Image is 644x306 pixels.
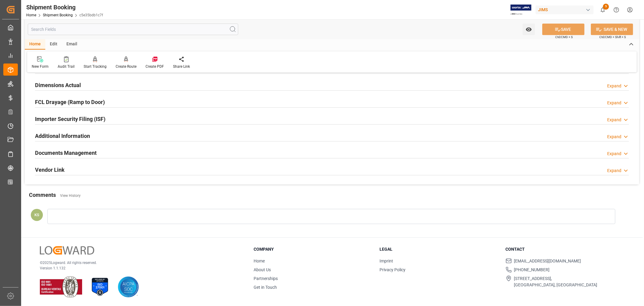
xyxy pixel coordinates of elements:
a: View History [60,194,81,198]
a: Shipment Booking [43,13,73,17]
a: Get in Touch [254,285,277,290]
img: AICPA SOC [118,276,139,298]
span: [EMAIL_ADDRESS][DOMAIN_NAME] [514,258,581,264]
div: Home [25,39,45,50]
a: Privacy Policy [380,267,405,272]
button: open menu [523,24,535,35]
div: Start Tracking [84,64,107,69]
a: Imprint [380,259,393,263]
div: Audit Trail [58,64,75,69]
input: Search Fields [28,24,238,35]
h2: FCL Drayage (Ramp to Door) [35,98,105,106]
div: Expand [607,134,621,140]
p: Version 1.1.132 [40,265,239,271]
span: Ctrl/CMD + S [555,35,573,39]
span: KS [34,213,39,217]
h3: Company [254,246,372,252]
div: Share Link [173,64,190,69]
img: Logward Logo [40,246,94,255]
a: About Us [254,267,271,272]
button: Help Center [610,3,623,17]
img: ISO 27001 Certification [89,276,111,298]
div: JIMS [536,5,594,14]
img: Exertis%20JAM%20-%20Email%20Logo.jpg_1722504956.jpg [511,5,531,15]
a: Home [254,259,265,263]
span: [STREET_ADDRESS], [GEOGRAPHIC_DATA], [GEOGRAPHIC_DATA] [514,275,598,288]
div: Expand [607,168,621,174]
button: show 5 new notifications [596,3,610,17]
a: Partnerships [254,276,278,281]
p: © 2025 Logward. All rights reserved. [40,260,239,265]
h2: Vendor Link [35,166,65,174]
div: Create Route [116,64,136,69]
button: JIMS [536,4,596,15]
div: Expand [607,151,621,157]
span: Ctrl/CMD + Shift + S [599,35,626,39]
div: Create PDF [146,64,164,69]
div: Shipment Booking [26,3,103,12]
h3: Legal [380,246,498,252]
div: New Form [32,64,49,69]
h2: Comments [29,191,56,199]
img: ISO 9001 & ISO 14001 Certification [40,276,82,298]
div: Expand [607,117,621,123]
a: Home [26,13,36,17]
button: SAVE & NEW [591,24,633,35]
h2: Additional Information [35,132,90,140]
h2: Documents Management [35,149,97,157]
span: [PHONE_NUMBER] [514,267,550,273]
span: 5 [603,4,609,10]
h2: Dimensions Actual [35,81,81,89]
button: SAVE [542,24,585,35]
div: Expand [607,83,621,89]
h2: Importer Security Filing (ISF) [35,115,105,123]
div: Edit [45,39,62,50]
div: Expand [607,100,621,106]
div: Email [62,39,82,50]
h3: Contact [506,246,624,252]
